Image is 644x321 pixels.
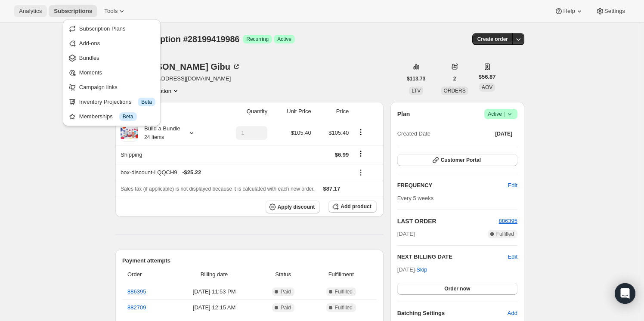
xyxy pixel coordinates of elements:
[136,74,241,83] span: [EMAIL_ADDRESS][DOMAIN_NAME]
[314,102,352,121] th: Price
[121,168,349,177] div: box-discount-LQQCH9
[482,84,492,90] span: AOV
[354,149,368,158] button: Shipping actions
[79,25,126,32] span: Subscription Plans
[354,127,368,137] button: Product actions
[65,110,158,123] button: Memberships
[335,288,353,295] span: Fulfilled
[488,110,514,118] span: Active
[281,288,291,295] span: Paid
[397,230,415,238] span: [DATE]
[79,84,118,90] span: Campaign links
[604,8,625,15] span: Settings
[479,73,496,81] span: $56.87
[453,75,456,82] span: 2
[402,73,430,85] button: $113.73
[19,8,42,15] span: Analytics
[495,130,512,137] span: [DATE]
[549,5,588,17] button: Help
[281,304,291,311] span: Paid
[129,34,239,44] span: Subscription #28199419986
[397,195,434,201] span: Every 5 weeks
[79,69,102,76] span: Moments
[311,270,372,279] span: Fulfillment
[323,185,341,192] span: $87.17
[127,288,146,295] a: 886395
[504,111,505,117] span: |
[397,110,410,118] h2: Plan
[615,283,635,304] div: Open Intercom Messenger
[54,8,92,15] span: Subscriptions
[65,66,158,80] button: Moments
[122,265,170,284] th: Order
[448,73,461,85] button: 2
[412,88,421,94] span: LTV
[115,145,216,164] th: Shipping
[65,37,158,50] button: Add-ons
[444,285,470,292] span: Order now
[335,304,353,311] span: Fulfilled
[397,217,499,225] h2: LAST ORDER
[496,231,514,238] span: Fulfilled
[79,98,155,106] div: Inventory Projections
[397,181,508,190] h2: FREQUENCY
[328,201,376,213] button: Add product
[261,270,306,279] span: Status
[477,36,508,43] span: Create order
[397,130,430,138] span: Created Date
[335,151,349,158] span: $6.99
[138,124,180,142] div: Build a Bundle
[490,128,517,140] button: [DATE]
[591,5,630,17] button: Settings
[411,263,432,277] button: Skip
[328,130,349,136] span: $105.40
[397,154,517,166] button: Customer Portal
[79,40,100,46] span: Add-ons
[278,204,315,210] span: Apply discount
[503,179,523,192] button: Edit
[65,51,158,65] button: Bundles
[65,22,158,36] button: Subscription Plans
[136,62,241,71] div: [PERSON_NAME] Gibu
[270,102,314,121] th: Unit Price
[443,88,465,94] span: ORDERS
[65,95,158,109] button: Inventory Projections
[141,99,152,105] span: Beta
[79,55,99,61] span: Bundles
[397,283,517,295] button: Order now
[397,266,427,273] span: [DATE] ·
[508,181,517,190] span: Edit
[115,102,216,121] th: Product
[499,218,517,224] a: 886395
[472,33,513,45] button: Create order
[216,102,270,121] th: Quantity
[49,5,97,17] button: Subscriptions
[407,75,425,82] span: $113.73
[144,134,164,140] small: 24 Items
[508,253,517,261] button: Edit
[122,256,377,265] h2: Payment attempts
[99,5,131,17] button: Tools
[127,304,146,311] a: 882709
[104,8,118,15] span: Tools
[291,130,311,136] span: $105.40
[266,201,320,213] button: Apply discount
[182,168,201,177] span: - $25.22
[397,253,508,261] h2: NEXT BILLING DATE
[173,270,256,279] span: Billing date
[341,203,371,210] span: Add product
[65,80,158,94] button: Campaign links
[502,306,523,320] button: Add
[563,8,575,15] span: Help
[508,309,517,318] span: Add
[397,309,508,318] h6: Batching Settings
[79,112,155,121] div: Memberships
[173,287,256,296] span: [DATE] · 11:53 PM
[123,113,133,120] span: Beta
[416,265,427,274] span: Skip
[121,186,315,192] span: Sales tax (if applicable) is not displayed because it is calculated with each new order.
[14,5,47,17] button: Analytics
[277,36,291,43] span: Active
